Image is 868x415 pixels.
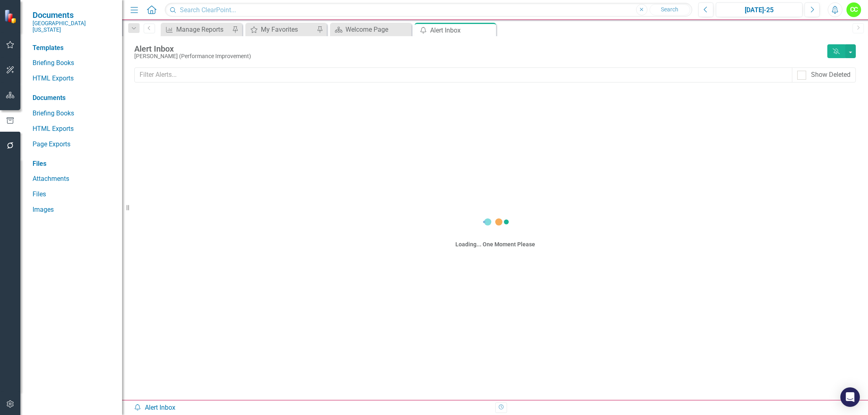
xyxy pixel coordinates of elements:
div: Loading... One Moment Please [455,240,535,248]
button: CC [846,2,861,17]
a: Page Exports [33,140,114,149]
a: Manage Reports [163,24,230,35]
div: Files [33,159,114,169]
div: Alert Inbox [134,44,823,53]
input: Filter Alerts... [134,67,792,83]
span: Search [661,6,678,13]
a: Briefing Books [33,109,114,118]
a: Briefing Books [33,59,114,68]
div: Templates [33,43,114,53]
img: ClearPoint Strategy [4,9,18,23]
a: Images [33,205,114,215]
small: [GEOGRAPHIC_DATA][US_STATE] [33,20,114,33]
a: HTML Exports [33,124,114,134]
div: Open Intercom Messenger [840,387,860,407]
div: My Favorites [261,24,315,35]
button: [DATE]-25 [716,2,802,17]
a: Files [33,190,114,199]
a: Welcome Page [332,24,409,35]
div: Alert Inbox [430,25,494,35]
a: HTML Exports [33,74,114,83]
div: [DATE]-25 [719,5,800,15]
a: Attachments [33,174,114,184]
div: Alert Inbox [133,403,489,413]
div: Show Deleted [811,70,851,80]
span: Documents [33,10,114,20]
input: Search ClearPoint... [165,3,692,17]
a: My Favorites [247,24,315,35]
div: [PERSON_NAME] (Performance Improvement) [134,53,823,59]
div: Welcome Page [345,24,409,35]
div: Manage Reports [176,24,230,35]
button: Search [649,4,690,15]
div: Documents [33,93,114,103]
